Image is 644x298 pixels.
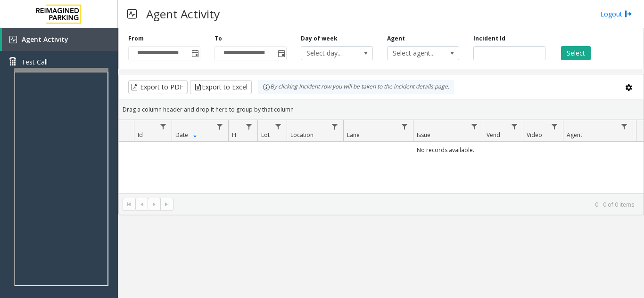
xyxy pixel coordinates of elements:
[468,120,481,133] a: Issue Filter Menu
[301,47,358,60] span: Select day...
[138,131,143,139] span: Id
[347,131,360,139] span: Lane
[190,47,200,60] span: Toggle popup
[272,120,285,133] a: Lot Filter Menu
[398,120,411,133] a: Lane Filter Menu
[600,9,632,19] a: Logout
[21,57,48,67] span: Test Call
[141,2,224,25] h3: Agent Activity
[387,34,405,43] label: Agent
[290,131,314,139] span: Location
[473,34,505,43] label: Incident Id
[548,120,561,133] a: Video Filter Menu
[527,131,542,139] span: Video
[258,80,454,94] div: By clicking Incident row you will be taken to the incident details page.
[243,120,256,133] a: H Filter Menu
[625,9,632,19] img: logout
[9,36,17,43] img: 'icon'
[276,47,286,60] span: Toggle popup
[127,2,137,25] img: pageIcon
[567,131,582,139] span: Agent
[179,201,634,209] kendo-pager-info: 0 - 0 of 0 items
[190,80,252,94] button: Export to Excel
[261,131,270,139] span: Lot
[561,46,591,60] button: Select
[263,83,270,91] img: infoIcon.svg
[329,120,341,133] a: Location Filter Menu
[508,120,521,133] a: Vend Filter Menu
[215,34,222,43] label: To
[232,131,236,139] span: H
[388,47,445,60] span: Select agent...
[301,34,338,43] label: Day of week
[417,131,430,139] span: Issue
[618,120,631,133] a: Agent Filter Menu
[119,120,644,193] div: Data table
[119,101,644,118] div: Drag a column header and drop it here to group by that column
[2,28,118,51] a: Agent Activity
[157,120,170,133] a: Id Filter Menu
[22,35,68,44] span: Agent Activity
[128,34,144,43] label: From
[487,131,500,139] span: Vend
[128,80,188,94] button: Export to PDF
[175,131,188,139] span: Date
[214,120,226,133] a: Date Filter Menu
[191,131,199,139] span: Sortable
